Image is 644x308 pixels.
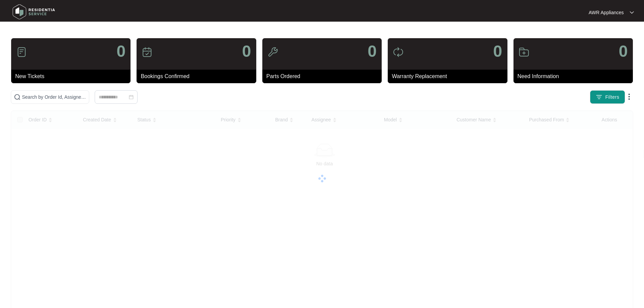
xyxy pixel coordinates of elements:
p: AWR Appliances [589,9,624,16]
input: Search by Order Id, Assignee Name, Customer Name, Brand and Model [22,93,86,101]
p: Parts Ordered [266,72,382,80]
img: residentia service logo [10,2,57,22]
img: icon [267,47,278,57]
p: 0 [493,43,502,60]
img: icon [142,47,152,57]
span: Filters [605,94,619,101]
img: filter icon [596,94,602,100]
p: Need Information [518,72,633,80]
img: dropdown arrow [630,11,634,14]
img: icon [393,47,404,57]
img: search-icon [14,94,21,100]
p: Bookings Confirmed [141,72,256,80]
p: 0 [242,43,251,60]
img: icon [16,47,27,57]
p: 0 [367,43,377,60]
p: 0 [619,43,628,60]
p: Warranty Replacement [392,72,507,80]
img: dropdown arrow [625,93,633,101]
button: filter iconFilters [590,90,625,104]
p: 0 [117,43,126,60]
img: icon [519,47,529,57]
p: New Tickets [15,72,130,80]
